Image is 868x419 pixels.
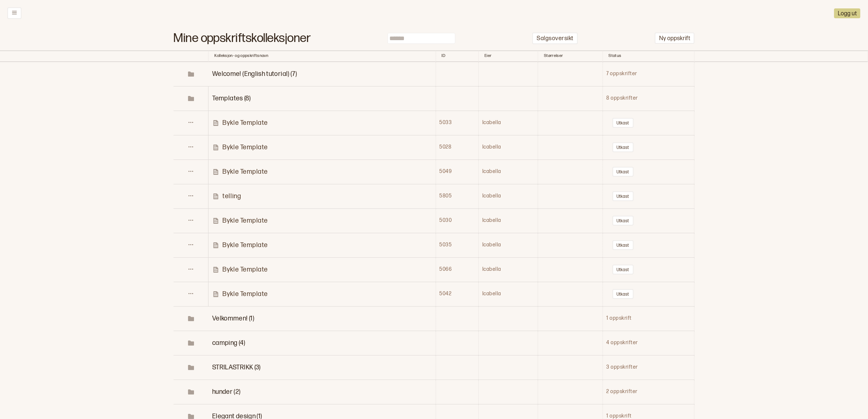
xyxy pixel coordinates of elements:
[436,208,478,233] td: 5030
[222,265,268,274] p: Bykle Template
[212,241,435,249] a: Bykle Template
[655,32,694,44] button: Ny oppskrift
[479,282,538,306] td: Icabella
[212,192,435,200] a: telling
[436,184,478,208] td: 5805
[436,135,478,159] td: 5028
[436,282,478,306] td: 5042
[212,364,261,371] span: Toggle Row Expanded
[222,241,268,249] p: Bykle Template
[222,216,268,225] p: Bykle Template
[212,95,250,102] span: Toggle Row Expanded
[612,167,634,177] button: Utkast
[538,50,603,62] th: Toggle SortBy
[212,265,435,274] a: Bykle Template
[436,159,478,184] td: 5049
[479,50,538,62] th: Toggle SortBy
[603,50,694,62] th: Toggle SortBy
[479,159,538,184] td: Icabella
[479,208,538,233] td: Icabella
[612,216,634,226] button: Utkast
[174,95,208,102] span: Toggle Row Expanded
[479,111,538,135] td: Icabella
[436,111,478,135] td: 5033
[222,168,268,176] p: Bykle Template
[212,216,435,225] a: Bykle Template
[603,62,694,87] td: 7 oppskrifter
[222,192,241,200] p: telling
[222,119,268,127] p: Bykle Template
[612,240,634,250] button: Utkast
[479,257,538,282] td: Icabella
[603,380,694,404] td: 2 oppskrifter
[212,315,254,322] span: Toggle Row Expanded
[603,331,694,355] td: 4 oppskrifter
[479,135,538,159] td: Icabella
[174,50,209,62] th: Toggle SortBy
[174,70,208,78] span: Toggle Row Expanded
[537,35,573,43] p: Salgsoversikt
[212,119,435,127] a: Bykle Template
[479,184,538,208] td: Icabella
[212,143,435,151] a: Bykle Template
[222,290,268,298] p: Bykle Template
[436,233,478,257] td: 5035
[174,388,208,396] span: Toggle Row Expanded
[436,50,478,62] th: Toggle SortBy
[174,315,208,322] span: Toggle Row Expanded
[834,8,860,18] button: Logg ut
[212,168,435,176] a: Bykle Template
[612,142,634,152] button: Utkast
[222,143,268,151] p: Bykle Template
[212,339,245,347] span: Toggle Row Expanded
[612,118,634,128] button: Utkast
[532,32,577,45] button: Salgsoversikt
[603,86,694,111] td: 8 oppskrifter
[479,233,538,257] td: Icabella
[603,355,694,380] td: 3 oppskrifter
[209,50,436,62] th: Kolleksjon- og oppskriftsnavn
[212,290,435,298] a: Bykle Template
[612,265,634,274] button: Utkast
[212,70,297,78] span: Toggle Row Expanded
[612,191,634,201] button: Utkast
[212,388,241,396] span: Toggle Row Expanded
[612,289,634,299] button: Utkast
[174,35,311,42] h1: Mine oppskriftskolleksjoner
[603,306,694,331] td: 1 oppskrift
[436,257,478,282] td: 5066
[174,339,208,347] span: Toggle Row Expanded
[174,364,208,371] span: Toggle Row Expanded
